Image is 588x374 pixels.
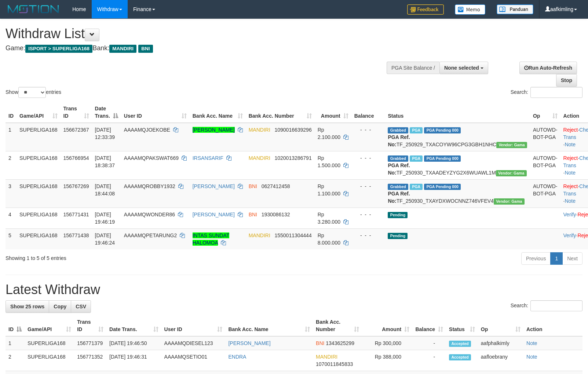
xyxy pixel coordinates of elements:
a: Note [565,142,576,147]
span: Grabbed [388,155,408,162]
a: Reject [563,155,578,161]
a: INTAS SUNDAT HALOMOA [193,232,230,246]
span: Copy 1550011304444 to clipboard [274,232,311,238]
th: Bank Acc. Number: activate to sort column ascending [246,102,315,123]
label: Search: [511,300,582,311]
th: Balance [351,102,385,123]
img: Button%20Memo.svg [455,4,486,15]
td: SUPERLIGA168 [17,123,61,151]
td: SUPERLIGA168 [17,151,61,179]
span: Copy 0627412458 to clipboard [262,183,290,189]
td: TF_250930_TXAADEYZYG2X6WUAWL1M [385,151,530,179]
span: Rp 3.280.000 [318,212,340,225]
span: Grabbed [388,127,408,133]
th: Bank Acc. Name: activate to sort column ascending [225,315,313,336]
img: panduan.png [497,4,533,14]
th: Trans ID: activate to sort column ascending [61,102,92,123]
span: Rp 8.000.000 [318,232,340,246]
span: Grabbed [388,184,408,190]
span: ISPORT > SUPERLIGA168 [25,45,92,53]
td: 3 [6,179,17,208]
th: Bank Acc. Number: activate to sort column ascending [313,315,362,336]
span: 156767269 [63,183,89,189]
th: Status: activate to sort column ascending [446,315,478,336]
div: - - - [354,126,382,133]
th: Amount: activate to sort column ascending [362,315,412,336]
span: 156771431 [63,212,89,217]
th: Date Trans.: activate to sort column ascending [106,315,161,336]
h1: Withdraw List [6,26,385,41]
span: [DATE] 18:44:08 [95,183,115,197]
span: [DATE] 12:33:39 [95,127,115,140]
span: Copy 1090016639296 to clipboard [274,127,311,133]
th: User ID: activate to sort column ascending [161,315,226,336]
td: SUPERLIGA168 [25,336,74,350]
span: CSV [76,304,86,309]
input: Search: [530,87,582,98]
th: Action [523,315,582,336]
span: Marked by aafsengchandara [410,155,423,162]
a: Next [562,252,582,265]
label: Search: [511,87,582,98]
b: PGA Ref. No: [388,162,410,176]
td: AUTOWD-BOT-PGA [530,179,560,208]
a: [PERSON_NAME] [228,340,270,346]
td: 2 [6,350,25,371]
td: TF_250929_TXACOYW96CPG3GBH1NHC [385,123,530,151]
b: PGA Ref. No: [388,134,410,147]
a: Verify [563,232,576,238]
th: ID: activate to sort column descending [6,315,25,336]
span: MANDIRI [249,232,270,238]
span: BNI [249,212,257,217]
td: TF_250930_TXAYDXWOCNNZ746VFEV4 [385,179,530,208]
h4: Game: Bank: [6,45,385,52]
span: Pending [388,212,408,218]
a: Stop [556,74,577,87]
td: aafloebrany [478,350,523,371]
a: 1 [550,252,563,265]
h1: Latest Withdraw [6,282,582,297]
div: - - - [354,154,382,162]
td: - [412,336,446,350]
span: MANDIRI [249,127,270,133]
td: 5 [6,228,17,249]
th: Trans ID: activate to sort column ascending [74,315,106,336]
span: BNI [316,340,324,346]
a: ENDRA [228,354,246,360]
span: Vendor URL: https://trx31.1velocity.biz [496,142,527,148]
label: Show entries [6,87,61,98]
td: [DATE] 19:46:31 [106,350,161,371]
td: AAAAMQDIESEL123 [161,336,226,350]
span: Vendor URL: https://trx31.1velocity.biz [494,198,525,205]
th: ID [6,102,17,123]
td: [DATE] 19:46:50 [106,336,161,350]
th: Amount: activate to sort column ascending [315,102,351,123]
b: PGA Ref. No: [388,191,410,204]
td: Rp 388,000 [362,350,412,371]
a: Show 25 rows [6,300,49,313]
a: Note [565,198,576,204]
span: 156766954 [63,155,89,161]
span: Rp 1.100.000 [318,183,340,197]
span: AAAAMQPAKSWAT669 [124,155,179,161]
th: User ID: activate to sort column ascending [121,102,190,123]
span: [DATE] 19:46:24 [95,232,115,246]
span: PGA Pending [424,155,461,162]
td: 1 [6,336,25,350]
th: Game/API: activate to sort column ascending [17,102,61,123]
td: 4 [6,208,17,228]
th: Game/API: activate to sort column ascending [25,315,74,336]
a: Reject [563,127,578,133]
a: [PERSON_NAME] [193,183,235,189]
input: Search: [530,300,582,311]
a: IRSANSARIF [193,155,223,161]
td: Rp 300,000 [362,336,412,350]
td: SUPERLIGA168 [17,208,61,228]
th: Status [385,102,530,123]
div: PGA Site Balance / [387,62,439,74]
span: Rp 1.500.000 [318,155,340,168]
span: Show 25 rows [10,304,44,309]
a: Reject [563,183,578,189]
td: - [412,350,446,371]
th: Bank Acc. Name: activate to sort column ascending [190,102,246,123]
